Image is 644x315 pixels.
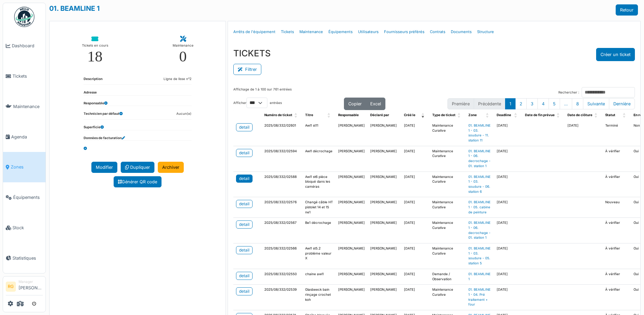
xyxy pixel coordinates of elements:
[494,243,522,269] td: [DATE]
[368,146,401,172] td: [PERSON_NAME]
[368,243,401,269] td: [PERSON_NAME]
[401,285,430,310] td: [DATE]
[458,110,462,121] span: Type de ticket: Activate to sort
[262,243,302,269] td: 2025/08/332/02566
[297,24,326,40] a: Maintenance
[494,218,522,243] td: [DATE]
[239,288,250,294] div: detail
[537,98,549,109] button: 4
[302,243,335,269] td: Awl1 st5.2 problème valeur X
[468,175,491,193] a: 01. BEAMLINE 1 - 03. soudure - 06. station 6
[278,24,297,40] a: Tickets
[302,218,335,243] td: Be1 décrochage
[233,48,271,58] h3: TICKETS
[567,113,592,117] span: Date de clôture
[497,113,511,117] span: Deadline
[305,113,313,117] span: Titre
[616,4,638,16] a: Retour
[335,197,368,218] td: [PERSON_NAME]
[596,48,635,61] button: Créer un ticket
[368,285,401,310] td: [PERSON_NAME]
[302,172,335,197] td: Awl1 st6 pièce bloqué dans les caméras
[239,150,250,156] div: detail
[447,98,635,109] nav: pagination
[348,101,362,106] span: Copier
[421,110,426,121] span: Créé le: Activate to remove sorting
[401,197,430,218] td: [DATE]
[448,24,474,40] a: Documents
[515,98,527,109] button: 2
[603,172,631,197] td: À vérifier
[603,197,631,218] td: Nouveau
[355,24,381,40] a: Utilisateurs
[401,269,430,284] td: [DATE]
[603,146,631,172] td: À vérifier
[368,121,401,146] td: [PERSON_NAME]
[12,225,43,231] span: Stock
[233,64,261,75] button: Filtrer
[239,124,250,130] div: detail
[430,172,466,197] td: Maintenance Curative
[335,172,368,197] td: [PERSON_NAME]
[494,197,522,218] td: [DATE]
[401,121,430,146] td: [DATE]
[302,121,335,146] td: Awl1 st11
[427,24,448,40] a: Contrats
[609,98,635,109] button: Last
[326,24,355,40] a: Équipements
[3,91,46,122] a: Maintenance
[6,282,16,292] li: RG
[236,123,253,131] a: detail
[603,243,631,269] td: À vérifier
[87,49,103,64] div: 18
[3,243,46,273] a: Statistiques
[468,124,491,142] a: 01. BEAMLINE 1 - 03. soudure - 11. station 11
[404,113,415,117] span: Créé le
[3,31,46,61] a: Dashboard
[335,146,368,172] td: [PERSON_NAME]
[335,121,368,146] td: [PERSON_NAME]
[262,218,302,243] td: 2025/08/332/02567
[474,24,497,40] a: Structure
[401,218,430,243] td: [DATE]
[3,182,46,213] a: Équipements
[468,149,491,168] a: 01. BEAMLINE 1 - 06. decrochage - 01. station 1
[623,110,627,121] span: Statut: Activate to sort
[494,285,522,310] td: [DATE]
[239,176,250,182] div: detail
[302,285,335,310] td: Glasbeeck bain rinçage crochet koh
[84,125,104,130] dt: Superficie
[401,243,430,269] td: [DATE]
[84,101,108,106] dt: Responsable
[158,162,184,173] a: Archiver
[603,121,631,146] td: Terminé
[84,111,123,119] dt: Technicien par défaut
[494,146,522,172] td: [DATE]
[262,146,302,172] td: 2025/08/332/02594
[236,220,253,229] a: detail
[264,113,292,117] span: Numéro de ticket
[401,172,430,197] td: [DATE]
[262,121,302,146] td: 2025/08/332/02601
[239,247,250,253] div: detail
[77,31,114,70] a: Tickets en cours 18
[262,285,302,310] td: 2025/08/332/02539
[338,113,359,117] span: Responsable
[430,269,466,284] td: Demande / Observation
[401,146,430,172] td: [DATE]
[335,269,368,284] td: [PERSON_NAME]
[344,98,366,110] button: Copier
[84,90,97,95] dt: Adresse
[468,221,491,239] a: 01. BEAMLINE 1 - 06. decrochage - 01. station 1
[594,110,598,121] span: Date de clôture: Activate to sort
[262,172,302,197] td: 2025/08/332/02588
[494,172,522,197] td: [DATE]
[430,121,466,146] td: Maintenance Curative
[368,218,401,243] td: [PERSON_NAME]
[3,213,46,243] a: Stock
[335,285,368,310] td: [PERSON_NAME]
[368,197,401,218] td: [PERSON_NAME]
[368,172,401,197] td: [PERSON_NAME]
[231,24,278,40] a: Arrêts de l'équipement
[114,176,162,187] a: Générer QR code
